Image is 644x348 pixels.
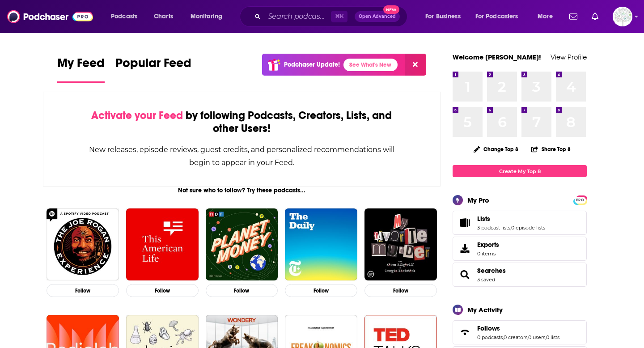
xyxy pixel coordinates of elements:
span: Follows [477,324,500,332]
a: 0 lists [546,334,559,340]
a: 0 users [528,334,545,340]
button: open menu [184,9,234,24]
span: For Business [425,10,461,23]
button: Open AdvancedNew [355,11,400,22]
span: Exports [477,241,499,249]
img: Podchaser - Follow, Share and Rate Podcasts [7,8,93,25]
a: Exports [453,237,587,261]
a: 0 podcasts [477,334,503,340]
button: Follow [285,284,357,297]
button: Show profile menu [613,7,632,26]
a: Welcome [PERSON_NAME]! [453,53,541,61]
span: ⌘ K [331,11,347,22]
div: Search podcasts, credits, & more... [248,6,416,27]
img: Planet Money [206,208,278,281]
span: Charts [154,10,173,23]
span: Podcasts [111,10,137,23]
img: User Profile [613,7,632,26]
button: Follow [364,284,437,297]
a: Follows [456,326,474,339]
div: Not sure who to follow? Try these podcasts... [43,187,441,194]
input: Search podcasts, credits, & more... [264,9,331,24]
span: 0 items [477,250,499,257]
span: Lists [453,211,587,235]
div: My Pro [467,196,489,204]
a: 0 episode lists [511,225,545,231]
span: More [538,10,553,23]
a: 3 saved [477,276,495,283]
span: , [527,334,528,340]
span: Exports [456,242,474,255]
span: Lists [477,215,490,223]
span: Activate your Feed [91,109,183,122]
a: 0 creators [504,334,527,340]
div: New releases, episode reviews, guest credits, and personalized recommendations will begin to appe... [88,143,395,169]
button: Follow [206,284,278,297]
span: For Podcasters [475,10,518,23]
span: Open Advanced [359,14,396,19]
span: My Feed [57,55,105,76]
a: PRO [575,196,585,203]
span: Monitoring [191,10,222,23]
a: Show notifications dropdown [588,9,602,24]
img: My Favorite Murder with Karen Kilgariff and Georgia Hardstark [364,208,437,281]
button: Follow [47,284,119,297]
a: Searches [477,267,506,275]
span: , [510,225,511,231]
span: Searches [453,263,587,287]
button: Share Top 8 [531,140,571,158]
a: Show notifications dropdown [566,9,581,24]
span: Logged in as WunderTanya [613,7,632,26]
a: See What's New [343,59,398,71]
a: View Profile [551,53,587,61]
span: Popular Feed [115,55,191,76]
a: 3 podcast lists [477,225,510,231]
span: Follows [453,320,587,344]
span: , [545,334,546,340]
span: , [503,334,504,340]
img: The Joe Rogan Experience [47,208,119,281]
img: This American Life [126,208,199,281]
a: Lists [477,215,545,223]
span: New [383,5,399,14]
a: Charts [148,9,178,24]
a: My Feed [57,55,105,83]
button: open menu [470,9,531,24]
a: Lists [456,216,474,229]
button: open menu [419,9,472,24]
button: open menu [531,9,564,24]
div: by following Podcasts, Creators, Lists, and other Users! [88,109,395,135]
a: Create My Top 8 [453,165,587,177]
img: The Daily [285,208,357,281]
p: Podchaser Update! [284,61,340,68]
div: My Activity [467,306,503,314]
button: open menu [105,9,149,24]
a: Searches [456,268,474,281]
a: Popular Feed [115,55,191,83]
button: Follow [126,284,199,297]
button: Change Top 8 [468,144,524,155]
a: Follows [477,324,559,332]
